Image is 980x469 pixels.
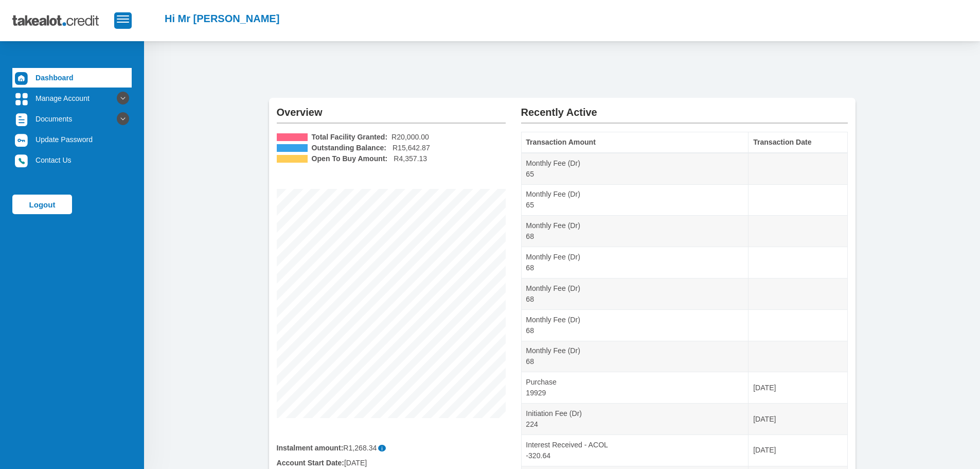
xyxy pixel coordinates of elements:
[378,445,386,451] span: i
[312,132,388,143] b: Total Facility Granted:
[521,309,749,341] td: Monthly Fee (Dr) 68
[12,109,132,129] a: Documents
[269,458,513,468] div: [DATE]
[521,435,749,466] td: Interest Received - ACOL -320.64
[749,132,847,153] th: Transaction Date
[521,372,749,404] td: Purchase 19929
[393,143,430,153] span: R15,642.87
[12,68,132,88] a: Dashboard
[312,153,388,164] b: Open To Buy Amount:
[521,132,749,153] th: Transaction Amount
[277,444,344,452] b: Instalment amount:
[521,341,749,372] td: Monthly Fee (Dr) 68
[521,153,749,184] td: Monthly Fee (Dr) 65
[394,153,427,164] span: R4,357.13
[391,132,429,143] span: R20,000.00
[165,12,279,25] h2: Hi Mr [PERSON_NAME]
[521,216,749,247] td: Monthly Fee (Dr) 68
[749,372,847,404] td: [DATE]
[521,184,749,216] td: Monthly Fee (Dr) 65
[749,404,847,435] td: [DATE]
[312,143,387,153] b: Outstanding Balance:
[521,404,749,435] td: Initiation Fee (Dr) 224
[277,443,506,454] div: R1,268.34
[12,130,132,149] a: Update Password
[12,89,132,108] a: Manage Account
[12,195,72,214] a: Logout
[749,435,847,466] td: [DATE]
[12,150,132,170] a: Contact Us
[277,98,506,118] h2: Overview
[521,98,848,118] h2: Recently Active
[12,8,114,33] img: takealot_credit_logo.svg
[277,459,344,467] b: Account Start Date:
[521,278,749,309] td: Monthly Fee (Dr) 68
[521,247,749,279] td: Monthly Fee (Dr) 68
